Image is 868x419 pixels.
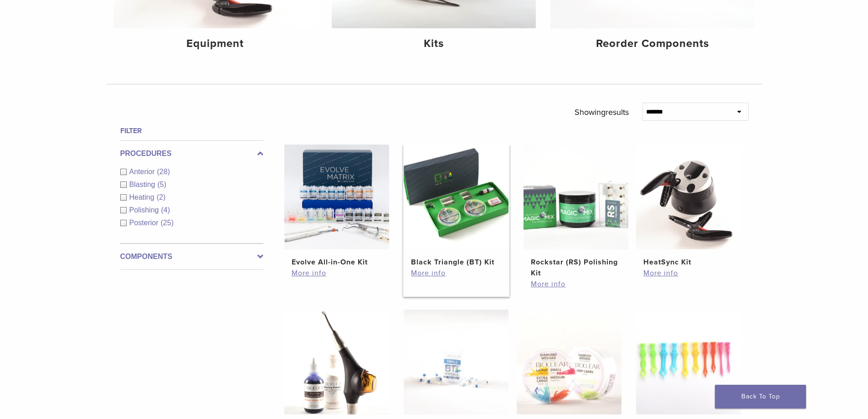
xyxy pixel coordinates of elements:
a: Rockstar (RS) Polishing KitRockstar (RS) Polishing Kit [523,145,629,279]
span: (25) [161,219,174,227]
h4: Filter [120,125,263,136]
span: Heating [129,193,157,201]
a: More info [411,268,501,279]
a: More info [643,268,734,279]
label: Procedures [120,148,263,159]
a: More info [292,268,382,279]
h4: Kits [339,36,529,52]
img: Blaster Kit [284,310,389,414]
img: Evolve All-in-One Kit [284,145,389,249]
img: Diamond Wedge Kits [517,310,621,414]
span: Polishing [129,206,161,214]
a: Black Triangle (BT) KitBlack Triangle (BT) Kit [403,145,509,268]
a: Evolve All-in-One KitEvolve All-in-One Kit [284,145,390,268]
h2: Evolve All-in-One Kit [292,257,382,268]
h4: Equipment [121,36,310,52]
span: (28) [157,168,170,176]
img: HeatSync Kit [636,145,741,249]
a: Back To Top [715,385,806,409]
span: Blasting [129,181,158,188]
h4: Reorder Components [558,36,747,52]
img: BT Matrix Series [404,310,508,414]
img: Rockstar (RS) Polishing Kit [524,145,628,249]
h2: Black Triangle (BT) Kit [411,257,501,268]
span: (2) [157,193,166,201]
a: HeatSync KitHeatSync Kit [636,145,742,268]
h2: HeatSync Kit [643,257,734,268]
h2: Rockstar (RS) Polishing Kit [531,257,621,279]
span: Anterior [129,168,157,176]
span: Posterior [129,219,161,227]
a: More info [531,279,621,290]
img: Black Triangle (BT) Kit [404,145,508,249]
label: Components [120,251,263,262]
img: Diamond Wedge and Long Diamond Wedge [636,310,741,414]
span: (4) [161,206,170,214]
p: Showing results [575,103,629,122]
span: (5) [157,181,166,188]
